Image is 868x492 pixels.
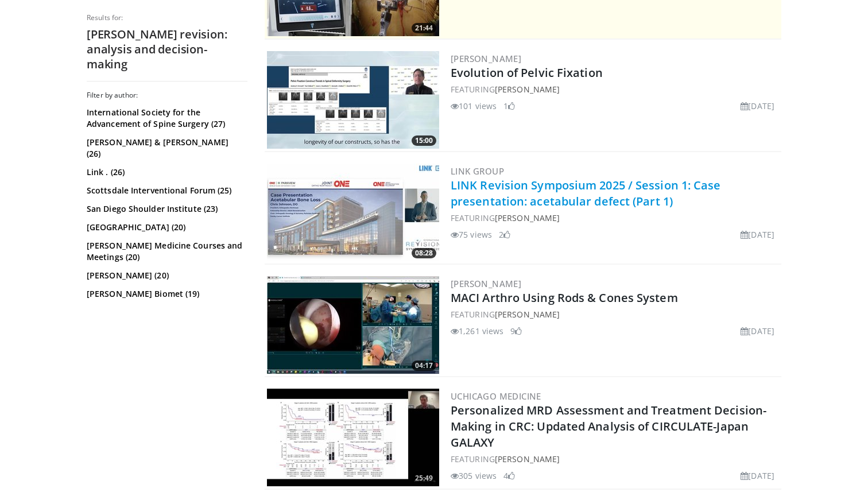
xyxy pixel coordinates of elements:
div: FEATURING [451,453,779,465]
li: [DATE] [741,325,774,337]
a: 04:17 [267,276,439,374]
a: [PERSON_NAME] [495,212,560,223]
a: International Society for the Advancement of Spine Surgery (27) [87,107,245,130]
a: 25:49 [267,389,439,486]
a: MACI Arthro Using Rods & Cones System [451,290,678,305]
a: Link . (26) [87,166,245,178]
img: dabe6a41-4a8a-45f8-853b-527cb9b25224.300x170_q85_crop-smart_upscale.jpg [267,389,439,486]
li: 1,261 views [451,325,503,337]
p: Results for: [87,13,247,22]
a: Evolution of Pelvic Fixation [451,65,603,80]
div: FEATURING [451,83,779,95]
a: San Diego Shoulder Institute (23) [87,203,245,215]
a: [PERSON_NAME] [495,309,560,320]
span: 15:00 [412,135,436,146]
a: [GEOGRAPHIC_DATA] (20) [87,222,245,233]
li: [DATE] [741,470,774,482]
a: UChicago Medicine [451,390,541,402]
h2: [PERSON_NAME] revision: analysis and decision-making [87,27,247,72]
li: 9 [510,325,522,337]
a: Personalized MRD Assessment and Treatment Decision-Making in CRC: Updated Analysis of CIRCULATE-J... [451,402,766,450]
div: FEATURING [451,212,779,224]
li: 4 [503,470,515,482]
li: 2 [499,228,510,241]
a: [PERSON_NAME] [495,454,560,464]
a: [PERSON_NAME] [451,278,521,289]
a: LINK Revision Symposium 2025 / Session 1: Case presentation: acetabular defect (Part 1) [451,177,721,209]
a: [PERSON_NAME] Biomet (19) [87,288,245,300]
h3: Filter by author: [87,91,247,100]
span: 04:17 [412,361,436,371]
li: [DATE] [741,100,774,112]
img: 41ce58a7-b426-439c-9132-1091a1d33940.300x170_q85_crop-smart_upscale.jpg [267,51,439,149]
li: 1 [503,100,515,112]
a: [PERSON_NAME] [495,84,560,95]
a: [PERSON_NAME] Medicine Courses and Meetings (20) [87,240,245,263]
li: 75 views [451,228,492,241]
img: e1cbb828-435c-4e91-8169-8a676bbb0d99.300x170_q85_crop-smart_upscale.jpg [267,164,439,261]
div: FEATURING [451,308,779,320]
a: 08:28 [267,164,439,261]
li: [DATE] [741,228,774,241]
img: ec2fb268-4625-406a-870b-684f6cce09d3.300x170_q85_crop-smart_upscale.jpg [267,276,439,374]
li: 101 views [451,100,497,112]
a: 15:00 [267,51,439,149]
a: [PERSON_NAME] [451,53,521,64]
li: 305 views [451,470,497,482]
span: 25:49 [412,473,436,483]
a: Scottsdale Interventional Forum (25) [87,185,245,196]
a: [PERSON_NAME] (20) [87,270,245,281]
span: 08:28 [412,248,436,258]
a: LINK Group [451,165,504,177]
span: 21:44 [412,23,436,33]
a: [PERSON_NAME] & [PERSON_NAME] (26) [87,137,245,160]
